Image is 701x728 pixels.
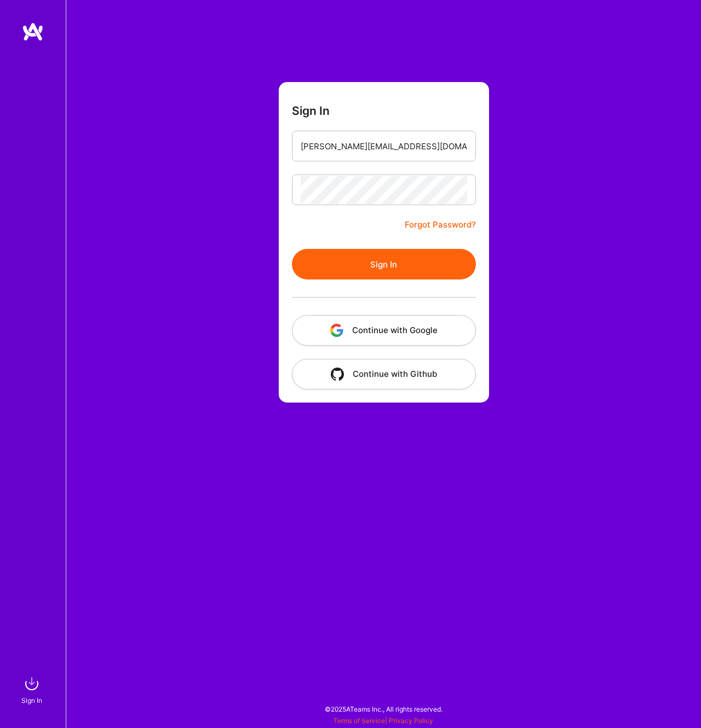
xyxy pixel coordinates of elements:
div: Sign In [21,695,42,706]
a: Forgot Password? [405,218,476,231]
img: logo [22,22,44,42]
button: Continue with Google [292,315,476,346]
img: icon [330,324,343,337]
div: © 2025 ATeams Inc., All rights reserved. [66,695,701,723]
a: Privacy Policy [389,717,433,725]
a: sign inSign In [23,673,43,706]
button: Continue with Github [292,359,476,389]
input: Email... [301,132,467,160]
img: sign in [21,673,43,695]
button: Sign In [292,249,476,279]
a: Terms of Service [334,717,385,725]
img: icon [331,368,344,381]
h3: Sign In [292,104,330,118]
span: | [334,717,433,725]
